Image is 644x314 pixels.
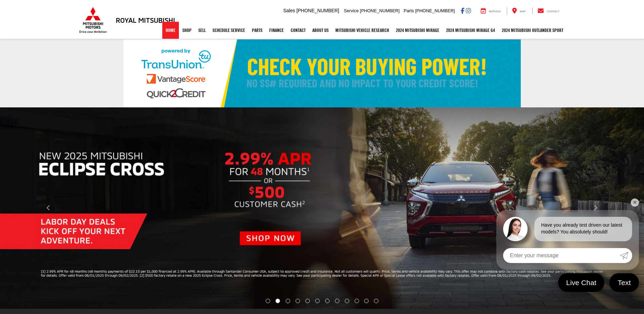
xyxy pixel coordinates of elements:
[332,22,392,39] a: Mitsubishi Vehicle Research
[520,10,526,13] span: Map
[306,299,310,303] li: Go to slide number 5.
[503,217,528,241] img: Agent profile photo
[415,8,455,13] span: [PHONE_NUMBER]
[78,7,108,33] img: Mitsubishi
[276,299,280,303] li: Go to slide number 2.
[498,22,567,39] a: 2024 Mitsubishi Outlander SPORT
[507,7,531,14] a: Map
[283,8,295,13] span: Sales
[195,22,209,39] a: Sell
[286,299,290,303] li: Go to slide number 3.
[547,10,559,13] span: Contact
[335,299,339,303] li: Go to slide number 8.
[534,217,632,241] div: Have you already test driven our latest models? You absolutely should!
[461,8,464,13] a: Facebook: Click to visit our Facebook page
[563,278,600,287] span: Live Chat
[614,278,634,287] span: Text
[309,22,332,39] a: About Us
[354,299,359,303] li: Go to slide number 10.
[287,22,309,39] a: Contact
[315,299,320,303] li: Go to slide number 6.
[360,8,400,13] span: [PHONE_NUMBER]
[558,273,605,292] a: Live Chat
[209,22,249,39] a: Schedule Service: Opens in a new tab
[503,248,620,263] input: Enter your message
[249,22,266,39] a: Parts: Opens in a new tab
[124,39,521,107] img: Check Your Buying Power
[392,22,443,39] a: 2024 Mitsubishi Mirage
[345,299,349,303] li: Go to slide number 9.
[374,299,379,303] li: Go to slide number 12.
[489,10,501,13] span: Service
[476,7,506,14] a: Service
[364,299,369,303] li: Go to slide number 11.
[266,22,287,39] a: Finance
[532,7,565,14] a: Contact
[466,8,471,13] a: Instagram: Click to visit our Instagram page
[296,299,300,303] li: Go to slide number 4.
[179,22,195,39] a: Shop
[547,121,644,295] button: Click to view next picture.
[162,22,179,39] a: Home
[620,248,632,263] a: Submit
[344,8,358,13] span: Service
[443,22,498,39] a: 2024 Mitsubishi Mirage G4
[296,8,339,13] span: [PHONE_NUMBER]
[609,273,639,292] a: Text
[116,16,175,24] h3: Royal Mitsubishi
[325,299,329,303] li: Go to slide number 7.
[404,8,414,13] span: Parts
[265,299,270,303] li: Go to slide number 1.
